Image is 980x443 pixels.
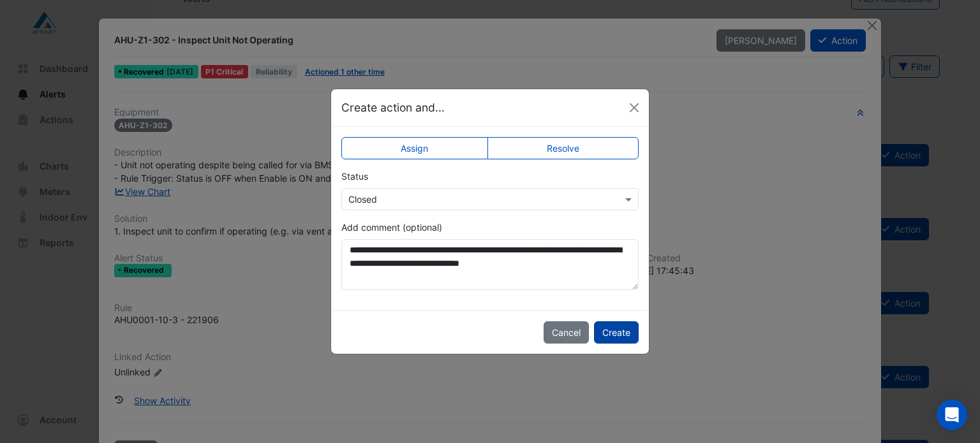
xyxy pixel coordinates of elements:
button: Create [594,321,639,344]
label: Add comment (optional) [341,221,442,234]
label: Assign [341,137,488,159]
button: Close [625,98,644,117]
h5: Create action and... [341,99,445,116]
label: Status [341,170,368,183]
button: Cancel [544,321,589,344]
div: Open Intercom Messenger [937,400,967,430]
label: Resolve [487,137,639,159]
